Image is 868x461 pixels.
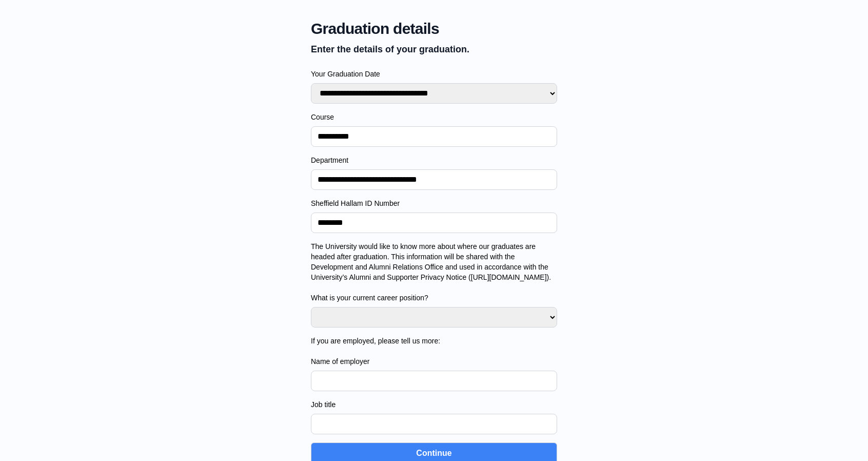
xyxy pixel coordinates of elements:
[311,399,557,410] label: Job title
[311,155,557,165] label: Department
[311,69,557,79] label: Your Graduation Date
[311,42,557,56] p: Enter the details of your graduation.
[311,112,557,122] label: Course
[311,20,557,38] span: Graduation details
[311,336,557,367] label: If you are employed, please tell us more: Name of employer
[311,198,557,208] label: Sheffield Hallam ID Number
[311,241,557,303] label: The University would like to know more about where our graduates are headed after graduation. Thi...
